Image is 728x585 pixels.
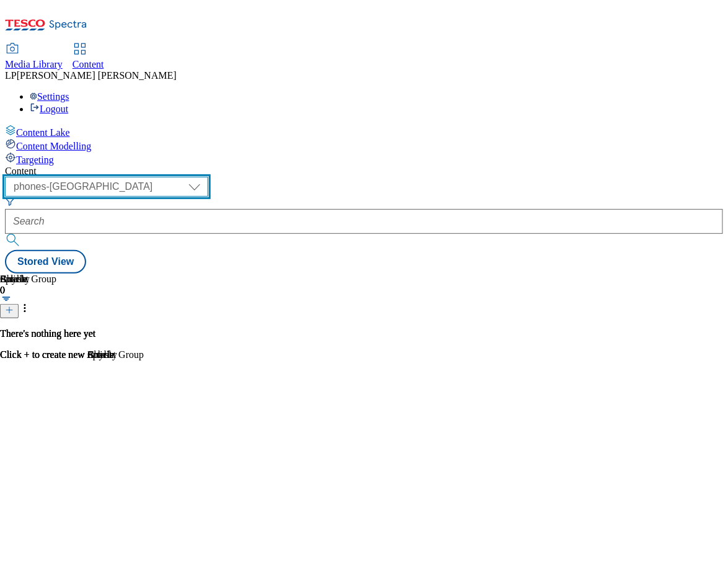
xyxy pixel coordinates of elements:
[5,209,723,234] input: Search
[30,104,68,114] a: Logout
[16,141,91,151] span: Content Modelling
[5,44,63,70] a: Media Library
[72,59,104,69] span: Content
[72,44,104,70] a: Content
[16,127,70,138] span: Content Lake
[5,138,723,152] a: Content Modelling
[17,70,177,81] span: [PERSON_NAME] [PERSON_NAME]
[5,166,723,177] div: Content
[5,125,723,138] a: Content Lake
[5,59,63,69] span: Media Library
[16,154,54,165] span: Targeting
[5,250,86,274] button: Stored View
[30,91,69,102] a: Settings
[5,152,723,166] a: Targeting
[5,70,17,81] span: LP
[5,197,15,207] svg: Search Filters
